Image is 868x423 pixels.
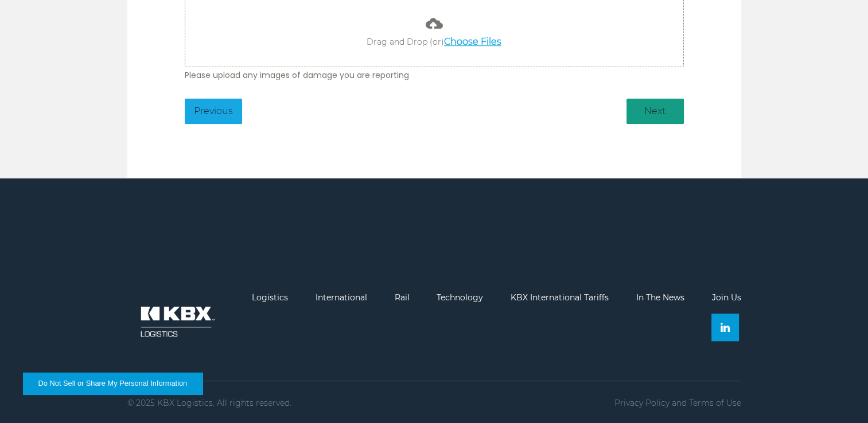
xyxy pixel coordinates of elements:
[626,99,684,124] button: hiddenNext
[511,292,609,303] a: KBX International Tariffs
[632,104,678,118] span: Next
[190,104,236,118] span: Previous
[23,373,203,394] button: Do Not Sell or Share My Personal Information
[395,292,410,303] a: Rail
[252,292,288,303] a: Logistics
[614,398,670,408] a: Privacy Policy
[444,36,501,47] a: Choose Files
[127,293,225,350] img: kbx logo
[711,292,741,303] a: Join Us
[202,35,667,49] p: Drag and Drop (or)
[721,323,730,332] img: Linkedin
[636,292,684,303] a: In The News
[316,292,367,303] a: International
[127,398,291,408] p: © 2025 KBX Logistics. All rights reserved.
[185,69,684,81] span: Please upload any images of damage you are reporting
[689,398,741,408] a: Terms of Use
[672,398,687,408] span: and
[437,292,483,303] a: Technology
[185,99,242,124] button: hiddenPrevious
